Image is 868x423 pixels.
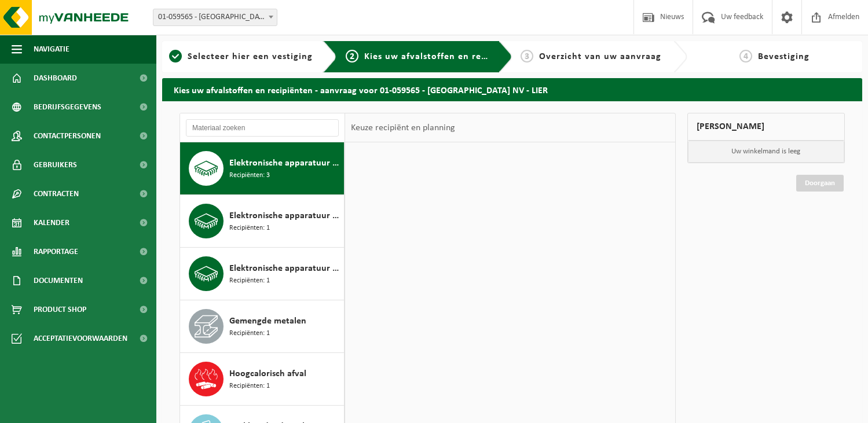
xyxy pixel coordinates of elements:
[796,175,844,192] a: Doorgaan
[346,50,358,62] span: 2
[229,170,270,181] span: Recipiënten: 3
[34,237,78,266] span: Rapportage
[229,367,306,381] span: Hoogcalorisch afval
[688,141,844,163] p: Uw winkelmand is leeg
[229,262,341,275] span: Elektronische apparatuur (KV) koelvries (huishoudelijk)
[188,52,313,61] span: Selecteer hier een vestiging
[34,150,77,179] span: Gebruikers
[229,381,270,392] span: Recipiënten: 1
[34,64,77,93] span: Dashboard
[180,353,345,406] button: Hoogcalorisch afval Recipiënten: 1
[364,52,523,61] span: Kies uw afvalstoffen en recipiënten
[180,248,345,300] button: Elektronische apparatuur (KV) koelvries (huishoudelijk) Recipiënten: 1
[180,300,345,353] button: Gemengde metalen Recipiënten: 1
[169,50,182,62] span: 1
[34,266,83,295] span: Documenten
[229,328,270,339] span: Recipiënten: 1
[34,122,101,150] span: Contactpersonen
[153,9,277,26] span: 01-059565 - JERMAYO NV - LIER
[345,113,461,142] div: Keuze recipiënt en planning
[229,314,306,328] span: Gemengde metalen
[168,50,314,64] a: 1Selecteer hier een vestiging
[162,78,862,101] h2: Kies uw afvalstoffen en recipiënten - aanvraag voor 01-059565 - [GEOGRAPHIC_DATA] NV - LIER
[34,179,79,208] span: Contracten
[229,223,270,234] span: Recipiënten: 1
[34,93,101,122] span: Bedrijfsgegevens
[687,113,845,141] div: [PERSON_NAME]
[34,208,69,237] span: Kalender
[229,156,341,170] span: Elektronische apparatuur - overige (OVE)
[229,209,341,223] span: Elektronische apparatuur - TV-monitoren (TVM)
[739,50,752,62] span: 4
[186,119,339,137] input: Materiaal zoeken
[180,142,345,195] button: Elektronische apparatuur - overige (OVE) Recipiënten: 3
[34,35,69,64] span: Navigatie
[521,50,533,62] span: 3
[153,9,277,25] span: 01-059565 - JERMAYO NV - LIER
[34,324,127,353] span: Acceptatievoorwaarden
[539,52,661,61] span: Overzicht van uw aanvraag
[758,52,810,61] span: Bevestiging
[229,275,270,286] span: Recipiënten: 1
[34,295,86,324] span: Product Shop
[180,195,345,248] button: Elektronische apparatuur - TV-monitoren (TVM) Recipiënten: 1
